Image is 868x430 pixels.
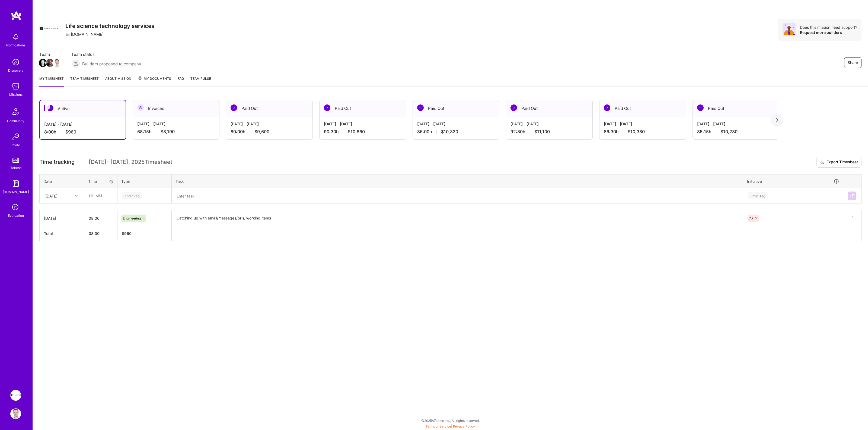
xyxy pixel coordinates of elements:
[697,104,704,111] img: Paid Out
[133,100,219,117] div: Invoiced
[137,104,144,111] img: Invoiced
[12,142,20,148] div: Invite
[40,100,126,117] div: Active
[9,105,22,118] img: Community
[441,129,458,135] span: $10,320
[178,76,184,87] a: FAQ
[534,129,550,135] span: $11,100
[231,104,237,111] img: Paid Out
[820,160,824,165] i: icon Download
[748,192,768,200] div: Enter Tag
[417,129,495,135] div: 86:00 h
[71,59,80,68] img: Builders proposed to company
[44,121,121,127] div: [DATE] - [DATE]
[720,129,738,135] span: $10,230
[8,213,24,218] div: Evaluation
[10,178,21,189] img: guide book
[254,129,269,135] span: $9,600
[137,129,215,135] div: 68:15 h
[10,81,21,92] img: teamwork
[12,158,19,163] img: tokens
[137,121,215,127] div: [DATE] - [DATE]
[324,121,401,127] div: [DATE] - [DATE]
[800,30,857,35] div: Request more builders
[123,216,141,220] span: Engineering
[800,25,857,30] div: Does this mission need support?
[510,121,588,127] div: [DATE] - [DATE]
[9,92,23,97] div: Missions
[39,19,59,39] img: Company Logo
[46,59,54,67] img: Team Member Avatar
[40,174,84,188] th: Date
[453,424,475,428] a: Privacy Policy
[172,174,743,188] th: Task
[65,129,76,135] span: $960
[3,189,29,195] div: [DOMAIN_NAME]
[231,121,308,127] div: [DATE] - [DATE]
[39,59,47,67] img: Team Member Avatar
[89,159,172,165] span: [DATE] - [DATE] , 2025 Timesheet
[65,31,104,37] div: [DOMAIN_NAME]
[122,231,132,236] span: $ 960
[10,165,21,171] div: Tokens
[426,424,475,428] span: |
[510,129,588,135] div: 92:30 h
[324,104,330,111] img: Paid Out
[39,58,46,68] a: Team Member Avatar
[75,195,78,197] i: icon Chevron
[324,129,401,135] div: 90:30 h
[628,129,645,135] span: $10,380
[747,178,839,184] div: Initiative
[53,59,61,67] img: Team Member Avatar
[172,211,742,226] textarea: Catching up with email/messages/pr's, working items
[9,390,23,401] a: Apprentice: Life science technology services
[844,57,861,68] button: Share
[44,129,121,135] div: 8:00 h
[11,202,21,213] i: icon SelectionTeam
[39,159,75,165] span: Time tracking
[417,121,495,127] div: [DATE] - [DATE]
[348,129,365,135] span: $10,860
[39,76,64,87] a: My timesheet
[46,58,53,68] a: Team Member Avatar
[138,76,171,82] span: My Documents
[417,104,424,111] img: Paid Out
[749,216,754,220] span: 7.7
[9,408,23,419] a: User Avatar
[47,105,53,111] img: Active
[44,215,80,221] div: [DATE]
[8,68,24,73] div: Discovery
[604,104,610,111] img: Paid Out
[413,100,499,117] div: Paid Out
[122,192,142,200] div: Enter Tag
[65,23,155,29] h3: Life science technology services
[6,42,25,48] div: Notifications
[70,76,99,87] a: Team timesheet
[84,211,117,225] input: HH:MM
[848,60,858,65] span: Share
[33,414,868,427] div: © 2025 ATeams Inc., All rights reserved.
[850,194,854,198] img: Submit
[85,189,117,203] input: HH:MM
[510,104,517,111] img: Paid Out
[7,118,24,124] div: Community
[82,61,141,67] span: Builders proposed to company
[697,129,775,135] div: 85:15 h
[71,52,141,57] span: Team status
[783,23,796,36] img: Avatar
[231,129,308,135] div: 80:00 h
[39,52,60,57] span: Team
[776,118,778,122] img: right
[190,77,211,81] span: Team Pulse
[11,11,22,21] img: logo
[190,76,211,87] a: Team Pulse
[161,129,175,135] span: $8,190
[506,100,592,117] div: Paid Out
[816,157,861,168] button: Export Timesheet
[53,58,60,68] a: Team Member Avatar
[105,76,131,87] a: About Mission
[604,121,681,127] div: [DATE] - [DATE]
[426,424,451,428] a: Terms of Service
[40,226,84,241] th: Total
[320,100,406,117] div: Paid Out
